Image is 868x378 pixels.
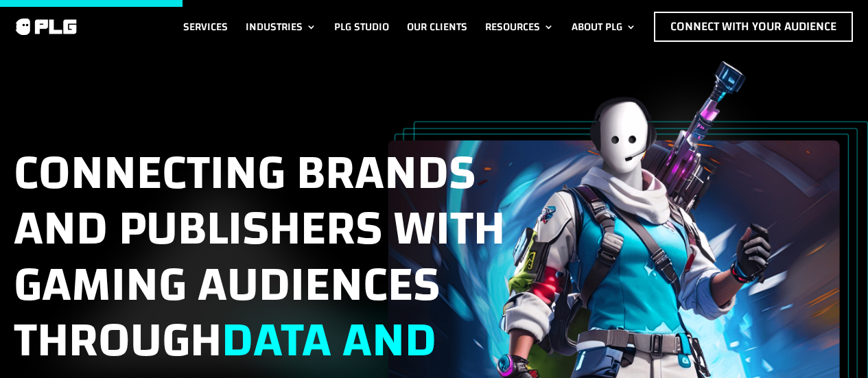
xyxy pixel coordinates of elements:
[334,12,389,42] a: PLG Studio
[572,12,636,42] a: About PLG
[183,12,228,42] a: Services
[654,12,853,42] a: Connect with Your Audience
[246,12,316,42] a: Industries
[485,12,554,42] a: Resources
[799,312,868,378] iframe: Chat Widget
[407,12,467,42] a: Our Clients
